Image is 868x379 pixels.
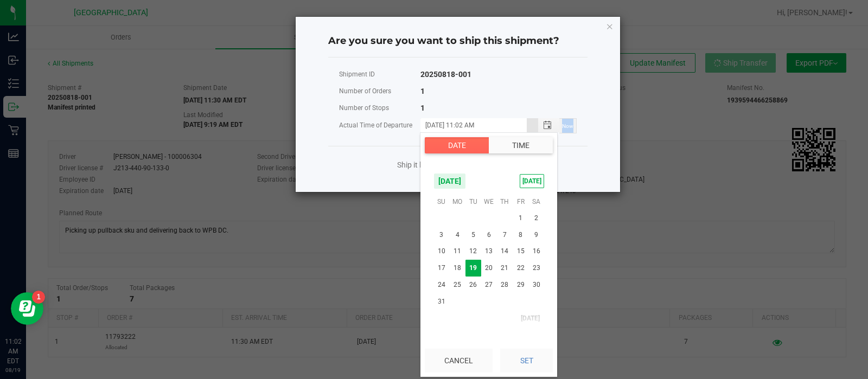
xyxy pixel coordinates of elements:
[481,243,497,260] span: 13
[433,227,449,243] td: Sunday, August 3, 2025
[11,292,43,325] iframe: Resource center
[513,260,528,277] span: 22
[328,34,588,48] h4: Are you sure you want to ship this shipment?
[513,210,528,227] td: Friday, August 1, 2025
[528,210,544,227] span: 2
[420,118,527,132] input: MM/dd/yyyy HH:MM a
[481,194,497,210] th: We
[528,260,544,277] span: 23
[528,277,544,293] td: Saturday, August 30, 2025
[465,243,481,260] td: Tuesday, August 12, 2025
[420,85,425,98] div: 1
[528,194,544,210] th: Sa
[497,243,513,260] td: Thursday, August 14, 2025
[433,293,449,310] span: 31
[465,227,481,243] td: Tuesday, August 5, 2025
[397,159,435,170] a: Ship it later
[433,173,466,189] span: [DATE]
[449,277,465,293] td: Monday, August 25, 2025
[513,277,528,293] span: 29
[449,227,465,243] span: 4
[465,227,481,243] span: 5
[497,277,513,293] td: Thursday, August 28, 2025
[481,243,497,260] td: Wednesday, August 13, 2025
[433,277,449,293] span: 24
[562,123,573,129] span: Now
[481,260,497,277] span: 20
[481,277,497,293] td: Wednesday, August 27, 2025
[497,260,513,277] td: Thursday, August 21, 2025
[433,260,449,277] span: 17
[528,227,544,243] td: Saturday, August 9, 2025
[433,243,449,260] span: 10
[497,227,513,243] span: 7
[339,101,420,115] div: Number of Stops
[497,277,513,293] span: 28
[528,210,544,227] td: Saturday, August 2, 2025
[465,260,481,277] span: 19
[465,277,481,293] td: Tuesday, August 26, 2025
[481,277,497,293] span: 27
[481,227,497,243] td: Wednesday, August 6, 2025
[497,243,513,260] span: 14
[449,277,465,293] span: 25
[465,277,481,293] span: 26
[513,243,528,260] span: 15
[465,243,481,260] span: 12
[528,243,544,260] span: 16
[538,118,559,132] span: Toggle popup
[433,227,449,243] span: 3
[449,260,465,277] td: Monday, August 18, 2025
[32,291,45,304] iframe: Resource center unread badge
[420,68,471,81] div: 20250818-001
[433,293,449,310] td: Sunday, August 31, 2025
[489,137,553,153] button: Time tab
[528,227,544,243] span: 9
[513,260,528,277] td: Friday, August 22, 2025
[497,260,513,277] span: 21
[481,227,497,243] span: 6
[500,349,553,372] button: Set
[339,119,420,132] div: Actual Time of Departure
[433,260,449,277] td: Sunday, August 17, 2025
[528,260,544,277] td: Saturday, August 23, 2025
[497,194,513,210] th: Th
[513,243,528,260] td: Friday, August 15, 2025
[339,85,420,98] div: Number of Orders
[425,137,489,153] button: Date tab
[513,277,528,293] td: Friday, August 29, 2025
[513,227,528,243] td: Friday, August 8, 2025
[513,194,528,210] th: Fr
[433,194,449,210] th: Su
[433,310,544,326] th: [DATE]
[528,277,544,293] span: 30
[433,243,449,260] td: Sunday, August 10, 2025
[339,68,420,81] div: Shipment ID
[449,243,465,260] span: 11
[425,349,493,372] button: Cancel
[528,243,544,260] td: Saturday, August 16, 2025
[520,174,544,188] span: [DATE]
[513,210,528,227] span: 1
[497,227,513,243] td: Thursday, August 7, 2025
[433,277,449,293] td: Sunday, August 24, 2025
[513,227,528,243] span: 8
[449,260,465,277] span: 18
[449,243,465,260] td: Monday, August 11, 2025
[449,194,465,210] th: Mo
[465,194,481,210] th: Tu
[606,20,614,33] button: Close
[465,260,481,277] td: Tuesday, August 19, 2025
[420,101,425,115] div: 1
[481,260,497,277] td: Wednesday, August 20, 2025
[449,227,465,243] td: Monday, August 4, 2025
